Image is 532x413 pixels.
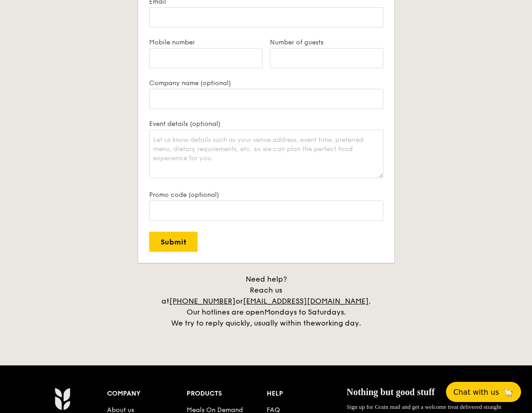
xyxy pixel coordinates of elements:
span: 🦙 [503,387,514,397]
label: Number of guests [270,38,383,46]
label: Event details (optional) [149,120,383,128]
textarea: Let us know details such as your venue address, event time, preferred menu, dietary requirements,... [149,130,383,178]
span: Chat with us [453,388,499,397]
span: working day. [315,319,361,327]
div: Products [187,387,267,400]
button: Chat with us🦙 [446,382,521,402]
label: Mobile number [149,38,263,46]
div: Help [267,387,347,400]
span: Nothing but good stuff [347,387,435,397]
img: AYc88T3wAAAABJRU5ErkJggg== [54,387,70,410]
span: Mondays to Saturdays. [264,308,346,316]
a: [EMAIL_ADDRESS][DOMAIN_NAME] [243,297,369,305]
label: Promo code (optional) [149,191,383,199]
a: [PHONE_NUMBER] [169,297,236,305]
input: Submit [149,232,198,252]
div: Need help? Reach us at or . Our hotlines are open We try to reply quickly, usually within the [152,274,381,329]
label: Company name (optional) [149,79,383,87]
div: Company [107,387,187,400]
